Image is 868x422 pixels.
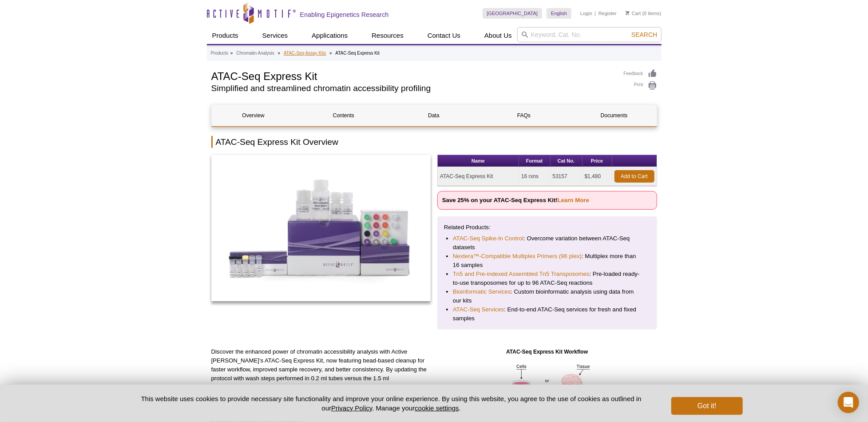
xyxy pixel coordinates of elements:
li: : Pre-loaded ready-to-use transposomes for up to 96 ATAC-Seq reactions [453,270,642,287]
a: Documents [572,105,656,126]
a: Data [392,105,476,126]
a: Privacy Policy [331,404,372,412]
a: ATAC-Seq Services [453,305,504,314]
a: Learn More [558,197,589,203]
a: Chromatin Analysis [236,49,274,57]
p: This website uses cookies to provide necessary site functionality and improve your online experie... [126,394,657,413]
a: Feedback [624,69,657,79]
th: Cat No. [551,155,583,167]
p: Related Products: [444,223,650,232]
li: » [329,51,332,56]
td: 53157 [551,167,583,186]
li: ATAC-Seq Express Kit [335,51,380,56]
img: Your Cart [626,11,630,15]
a: Products [211,49,228,57]
a: Contact Us [422,27,466,44]
li: : Custom bioinformatic analysis using data from our kits [453,287,642,305]
h2: Enabling Epigenetics Research [300,11,389,19]
button: Search [629,31,660,39]
a: Nextera™-Compatible Multiplex Primers (96 plex) [453,252,582,261]
th: Format [519,155,551,167]
th: Name [438,155,519,167]
input: Keyword, Cat. No. [517,27,662,42]
li: : End-to-end ATAC-Seq services for fresh and fixed samples [453,305,642,323]
td: ATAC-Seq Express Kit [438,167,519,186]
div: Open Intercom Messenger [838,392,859,413]
a: Login [580,10,592,16]
a: Overview [212,105,295,126]
h1: ATAC-Seq Express Kit [211,69,615,82]
strong: ATAC-Seq Express Kit Workflow [506,349,588,355]
a: Products [207,27,244,44]
a: English [547,8,571,19]
span: Search [631,31,657,38]
td: 16 rxns [519,167,551,186]
a: About Us [479,27,517,44]
li: : Multiplex more than 16 samples [453,252,642,270]
a: Add to Cart [614,170,654,183]
a: Cart [626,10,641,16]
a: Bioinformatic Services [453,287,511,296]
h2: Simplified and streamlined chromatin accessibility profiling [211,84,615,92]
a: Resources [366,27,409,44]
h2: ATAC-Seq Express Kit Overview [211,136,657,148]
img: ATAC-Seq Express Kit [211,155,431,301]
li: | [595,8,596,19]
li: (0 items) [626,8,662,19]
li: » [230,51,233,56]
a: ATAC-Seq Spike-In Control [453,234,523,243]
th: Price [583,155,612,167]
a: FAQs [482,105,566,126]
li: : Overcome variation between ATAC-Seq datasets [453,234,642,252]
a: Services [257,27,293,44]
button: cookie settings [415,404,459,412]
a: Contents [302,105,385,126]
a: [GEOGRAPHIC_DATA] [483,8,543,19]
a: Tn5 and Pre-indexed Assembled Tn5 Transposomes [453,270,590,279]
a: Applications [306,27,353,44]
a: Register [598,10,617,16]
a: ATAC-Seq Assay Kits [284,49,326,57]
td: $1,480 [583,167,612,186]
a: Print [624,81,657,91]
li: » [278,51,281,56]
strong: Save 25% on your ATAC-Seq Express Kit! [442,197,589,203]
button: Got it! [671,397,742,415]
